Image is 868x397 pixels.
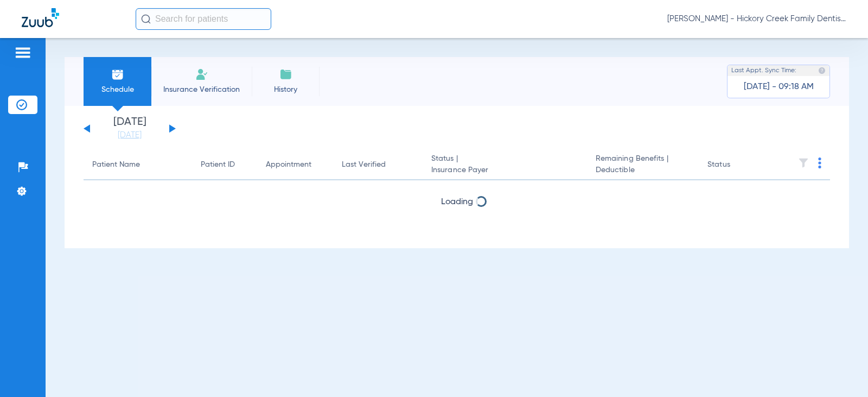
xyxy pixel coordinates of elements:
img: Zuub Logo [22,8,59,27]
input: Search for patients [136,8,271,30]
span: Insurance Verification [159,84,244,95]
img: last sync help info [818,67,826,74]
img: Search Icon [141,14,151,24]
div: Patient Name [92,159,140,171]
div: Patient Name [92,159,183,171]
img: Manual Insurance Verification [195,68,208,81]
span: Insurance Payer [431,165,578,176]
div: Patient ID [201,159,248,171]
th: Status | [423,150,587,180]
a: [DATE] [97,130,162,141]
span: [DATE] - 09:18 AM [744,81,814,92]
span: Last Appt. Sync Time: [731,65,796,76]
div: Appointment [266,159,324,171]
th: Status [699,150,772,180]
span: Loading [441,198,473,206]
span: History [260,84,311,95]
span: Schedule [92,84,143,95]
img: Schedule [111,68,124,81]
div: Appointment [266,159,311,171]
img: hamburger-icon [14,46,31,59]
th: Remaining Benefits | [587,150,699,180]
img: filter.svg [798,157,809,168]
li: [DATE] [97,117,162,141]
span: Deductible [596,165,690,176]
div: Last Verified [342,159,386,171]
img: group-dot-blue.svg [818,157,821,168]
div: Last Verified [342,159,414,171]
div: Patient ID [201,159,235,171]
span: [PERSON_NAME] - Hickory Creek Family Dentistry [667,14,846,24]
img: History [279,68,292,81]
